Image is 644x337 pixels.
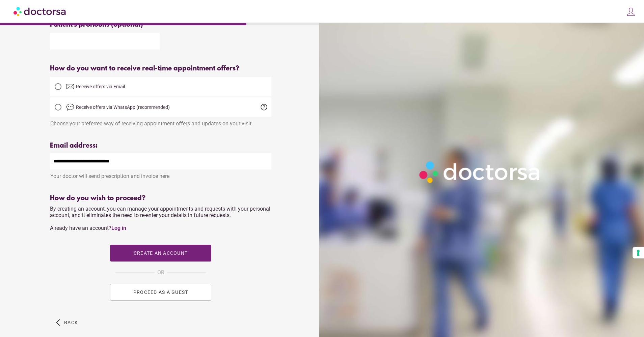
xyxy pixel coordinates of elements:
div: How do you wish to proceed? [50,194,271,202]
span: Receive offers via WhatsApp (recommended) [76,104,170,110]
span: PROCEED AS A GUEST [133,289,188,295]
img: Doctorsa.com [14,4,67,19]
span: Back [64,320,78,325]
a: Log in [111,225,126,231]
img: icons8-customer-100.png [626,7,636,17]
div: Choose your preferred way of receiving appointment offers and updates on your visit [50,117,271,127]
span: help [260,103,268,111]
button: PROCEED AS A GUEST [110,284,211,301]
div: Your doctor will send prescription and invoice here [50,170,271,179]
div: How do you want to receive real-time appointment offers? [50,65,271,72]
img: chat [66,103,74,111]
span: Create an account [134,250,188,256]
span: By creating an account, you can manage your appointments and requests with your personal account,... [50,206,270,231]
img: email [66,83,74,91]
button: arrow_back_ios Back [53,314,81,331]
button: Create an account [110,245,211,262]
div: Email address: [50,142,271,150]
span: Receive offers via Email [76,84,125,89]
img: Logo-Doctorsa-trans-White-partial-flat.png [416,158,545,186]
span: OR [157,268,164,277]
button: Your consent preferences for tracking technologies [633,247,644,258]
